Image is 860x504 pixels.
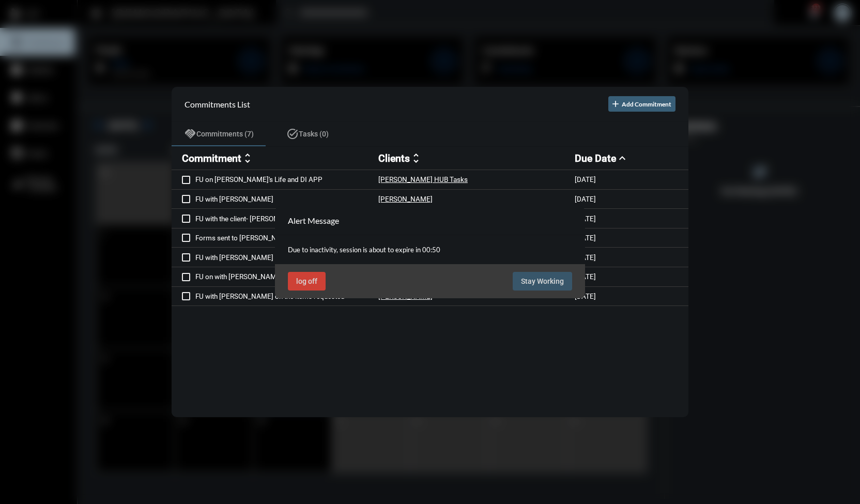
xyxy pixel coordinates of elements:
[521,277,564,285] span: Stay Working
[288,216,339,225] h2: Alert Message
[288,246,572,254] p: Due to inactivity, session is about to expire in 00:50
[288,272,326,291] button: log off
[513,272,572,291] button: Stay Working
[296,277,317,285] span: log off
